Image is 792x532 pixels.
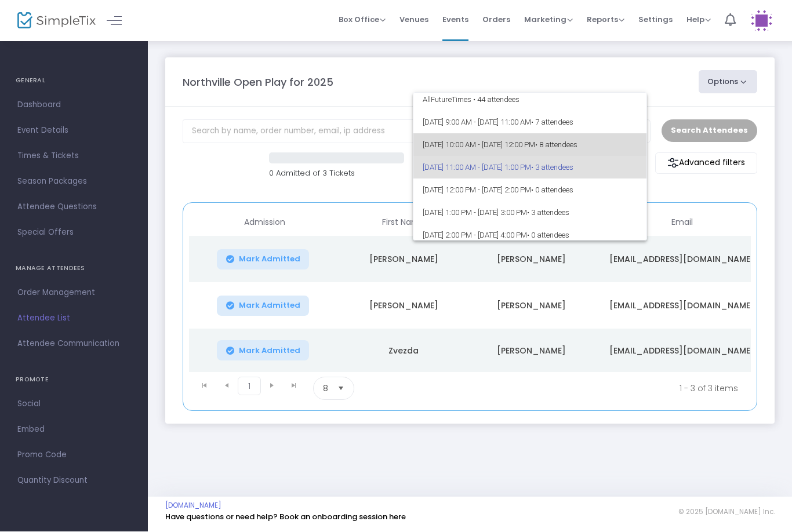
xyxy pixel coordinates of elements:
span: • 3 attendees [527,209,569,217]
span: All Future Times • 44 attendees [423,89,638,111]
span: [DATE] 10:00 AM - [DATE] 12:00 PM [423,134,638,156]
span: • 7 attendees [531,118,573,127]
span: [DATE] 11:00 AM - [DATE] 1:00 PM [423,156,638,179]
span: [DATE] 1:00 PM - [DATE] 3:00 PM [423,202,638,224]
span: • 8 attendees [535,141,577,150]
span: [DATE] 2:00 PM - [DATE] 4:00 PM [423,224,638,247]
span: • 0 attendees [527,231,569,240]
span: • 0 attendees [531,186,573,195]
span: [DATE] 12:00 PM - [DATE] 2:00 PM [423,179,638,202]
span: • 3 attendees [531,163,573,172]
span: [DATE] 9:00 AM - [DATE] 11:00 AM [423,111,638,134]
